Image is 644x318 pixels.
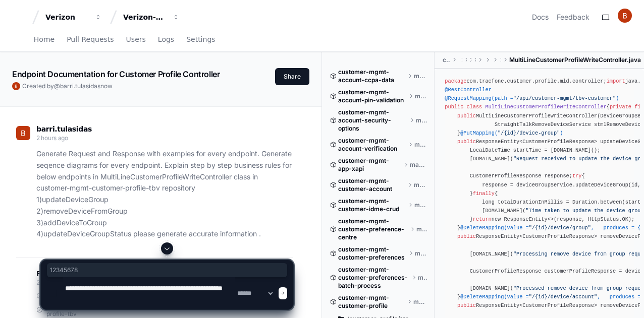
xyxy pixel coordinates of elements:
[34,36,55,42] span: Home
[445,87,491,93] span: @RestController
[338,108,408,133] span: customer-mgmt-account-security-options
[126,36,146,42] span: Users
[532,12,549,22] a: Docs
[36,125,92,133] span: barri.tulasidas
[158,28,174,51] a: Logs
[338,88,407,104] span: customer-mgmt-account-pin-validation
[460,130,563,136] span: @PutMapping( )
[338,157,402,173] span: customer-mgmt-app-xapi
[457,113,476,119] span: public
[498,130,560,136] span: "/{id}/device-group"
[12,69,220,79] app-text-character-animate: Endpoint Documentation for Customer Profile Controller
[338,177,406,193] span: customer-mgmt-customer-account
[36,134,68,142] span: 2 hours ago
[485,104,606,110] span: MultiLineCustomerProfileWriteController
[67,36,114,42] span: Pull Requests
[67,28,114,51] a: Pull Requests
[50,266,284,274] span: 12345678
[186,36,215,42] span: Settings
[610,104,631,110] span: private
[45,12,89,22] div: Verizon
[414,201,427,209] span: master
[457,233,476,239] span: public
[338,137,406,153] span: customer-mgmt-account-verification
[22,82,113,90] span: Created by
[36,148,293,240] p: Generate Request and Response with examples for every endpoint. Generate seqence diagrams for eve...
[557,12,589,22] button: Feedback
[338,217,408,241] span: customer-mgmt-customer-preference-centre
[607,78,625,84] span: import
[186,28,215,51] a: Settings
[572,173,581,179] span: try
[60,82,100,90] span: barri.tulasidas
[410,161,427,169] span: master
[529,225,591,231] span: "/{id}/device/group"
[415,92,427,100] span: master
[445,104,463,110] span: public
[54,82,60,90] span: @
[445,95,619,101] span: @RequestMapping(path = )
[466,104,482,110] span: class
[513,95,616,101] span: "/api/customer-mgmt/tbv-customer"
[41,8,106,26] button: Verizon
[612,285,639,312] iframe: Open customer support
[126,28,146,51] a: Users
[275,68,309,85] button: Share
[473,190,495,197] span: finally
[416,225,427,233] span: master
[338,197,406,213] span: customer-mgmt-customer-idme-crud
[123,12,167,22] div: Verizon-Clarify-Customer-Management
[414,141,427,149] span: master
[445,78,466,84] span: package
[12,82,20,90] img: ACg8ocLkNwoMFWWa3dWcTZnRGUtP6o1FDLREkKem-9kv8hyc6RbBZA=s96-c
[443,56,450,64] span: customer-profile-tbv
[119,8,184,26] button: Verizon-Clarify-Customer-Management
[158,36,174,42] span: Logs
[34,28,55,51] a: Home
[618,9,632,23] img: ACg8ocLkNwoMFWWa3dWcTZnRGUtP6o1FDLREkKem-9kv8hyc6RbBZA=s96-c
[100,82,113,90] span: now
[16,126,30,140] img: ACg8ocLkNwoMFWWa3dWcTZnRGUtP6o1FDLREkKem-9kv8hyc6RbBZA=s96-c
[416,116,427,124] span: master
[473,216,492,222] span: return
[338,68,406,84] span: customer-mgmt-account-ccpa-data
[414,181,427,189] span: master
[414,72,427,80] span: master
[457,139,476,145] span: public
[509,56,641,64] span: MultiLineCustomerProfileWriteController.java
